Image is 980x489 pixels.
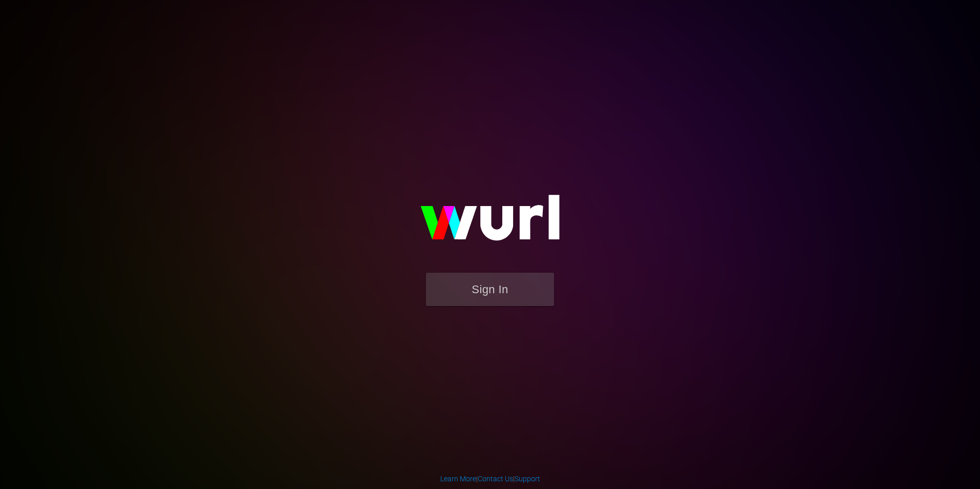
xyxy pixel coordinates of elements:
a: Contact Us [478,475,513,483]
img: wurl-logo-on-black-223613ac3d8ba8fe6dc639794a292ebdb59501304c7dfd60c99c58986ef67473.svg [387,173,593,272]
div: | | [440,474,540,484]
button: Sign In [426,273,554,306]
a: Support [515,475,540,483]
a: Learn More [440,475,476,483]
